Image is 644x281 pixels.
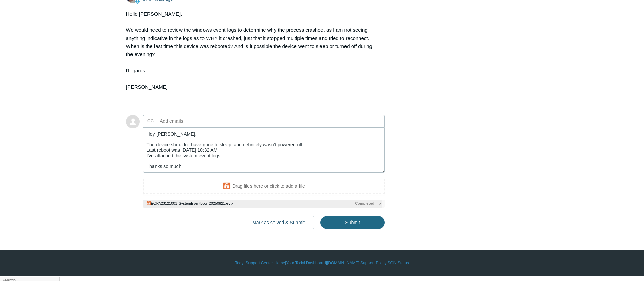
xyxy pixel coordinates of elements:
input: Add emails [157,116,230,126]
button: Mark as solved & Submit [243,216,314,229]
a: Your Todyl Dashboard [286,260,326,266]
div: Hello [PERSON_NAME], We would need to review the windows event logs to determine why the process ... [126,10,378,91]
input: Submit [320,216,385,229]
span: Completed [355,201,374,206]
a: SGN Status [388,260,409,266]
div: | | | | [126,260,518,266]
a: Todyl Support Center Home [235,260,285,266]
a: Support Policy [360,260,386,266]
label: CC [147,116,154,126]
textarea: Add your reply [143,127,385,173]
a: [DOMAIN_NAME] [327,260,359,266]
span: x [379,201,381,206]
